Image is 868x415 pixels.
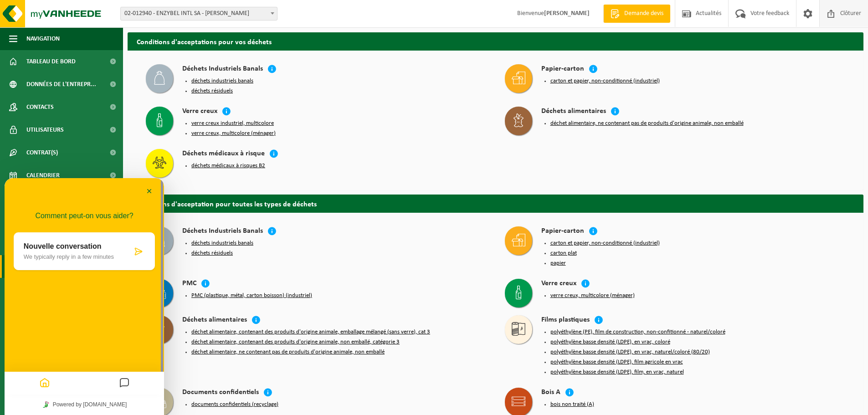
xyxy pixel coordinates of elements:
button: carton et papier, non-conditionné (industriel) [550,240,660,247]
span: Utilisateurs [26,118,64,141]
button: déchets résiduels [191,87,233,95]
h4: Déchets alimentaires [541,107,606,117]
h4: Bois A [541,388,560,398]
img: Tawky_16x16.svg [38,223,45,230]
button: carton et papier, non-conditionné (industriel) [550,77,660,85]
span: Navigation [26,27,60,50]
button: polyéthylène basse densité (LDPE), film agricole en vrac [550,359,683,366]
button: verre creux, multicolore (ménager) [550,292,635,299]
button: papier [550,260,566,267]
button: bois non traité (A) [550,401,594,408]
h2: Conditions d'acceptations pour vos déchets [128,32,863,50]
button: déchets industriels banals [191,77,253,85]
a: Demande devis [603,5,670,23]
h4: Déchets Industriels Banals [182,64,263,75]
button: déchets industriels banals [191,240,253,247]
a: Powered by [DOMAIN_NAME] [35,220,125,232]
button: Home [32,196,48,214]
h2: Conditions d'acceptation pour toutes les types de déchets [128,195,863,212]
button: verre creux, multicolore (ménager) [191,130,276,137]
button: verre creux industriel, multicolore [191,120,274,127]
span: Contrat(s) [26,141,58,164]
button: documents confidentiels (recyclage) [191,401,278,408]
iframe: chat widget [5,178,164,415]
button: déchet alimentaire, contenant des produits d'origine animale, emballage mélangé (sans verre), cat 3 [191,328,430,336]
button: déchets médicaux à risques B2 [191,162,265,169]
span: Tableau de bord [26,50,76,73]
h4: Documents confidentiels [182,388,259,398]
span: Demande devis [622,9,666,18]
span: Données de l'entrepr... [26,73,96,96]
strong: [PERSON_NAME] [544,10,590,17]
h4: Déchets Industriels Banals [182,226,263,237]
span: Contacts [26,96,54,118]
button: déchets résiduels [191,250,233,257]
button: carton plat [550,250,577,257]
h4: Verre creux [541,279,576,289]
span: 02-012940 - ENZYBEL INTL SA - VILLERS-LE-BOUILLET [120,7,277,20]
h4: Déchets alimentaires [182,315,247,326]
button: PMC (plastique, métal, carton boisson) (industriel) [191,292,312,299]
h4: Papier-carton [541,226,584,237]
button: polyéthylène basse densité (LDPE), en vrac, coloré [550,338,670,346]
h4: Déchets médicaux à risque [182,149,265,159]
h4: PMC [182,279,196,289]
button: Messages [112,196,128,214]
span: 02-012940 - ENZYBEL INTL SA - VILLERS-LE-BOUILLET [121,7,277,20]
button: polyéthylène basse densité (LDPE), en vrac, naturel/coloré (80/20) [550,348,710,356]
button: polyéthylène basse densité (LDPE), film, en vrac, naturel [550,369,684,376]
button: déchet alimentaire, contenant des produits d'origine animale, non emballé, catégorie 3 [191,338,400,346]
h4: Verre creux [182,107,217,117]
button: déchet alimentaire, ne contenant pas de produits d'origine animale, non emballé [550,120,744,127]
button: déchet alimentaire, ne contenant pas de produits d'origine animale, non emballé [191,348,385,356]
h4: Papier-carton [541,64,584,75]
button: polyéthylène (PE), film de construction, non-confitionné - naturel/coloré [550,328,725,336]
h4: Films plastiques [541,315,590,326]
span: Calendrier [26,164,60,187]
